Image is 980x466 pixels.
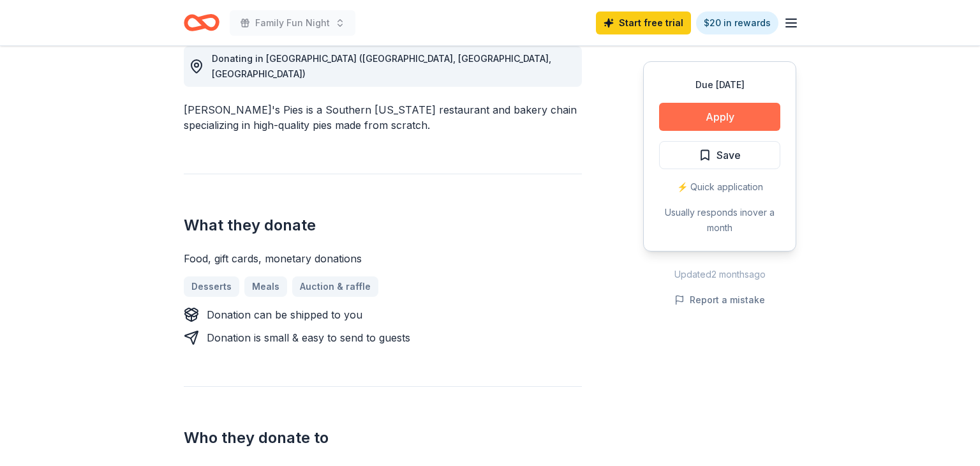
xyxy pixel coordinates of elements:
span: Save [716,147,741,163]
a: $20 in rewards [696,11,778,34]
div: Due [DATE] [659,77,780,93]
div: Usually responds in over a month [659,205,780,236]
a: Auction & raffle [292,276,378,297]
div: [PERSON_NAME]'s Pies is a Southern [US_STATE] restaurant and bakery chain specializing in high-qu... [184,102,582,133]
div: Donation can be shipped to you [207,307,362,322]
h2: What they donate [184,215,582,236]
a: Desserts [184,276,239,297]
div: Updated 2 months ago [643,267,796,282]
a: Meals [244,276,287,297]
h2: Who they donate to [184,428,582,448]
span: Donating in [GEOGRAPHIC_DATA] ([GEOGRAPHIC_DATA], [GEOGRAPHIC_DATA], [GEOGRAPHIC_DATA]) [212,53,551,79]
button: Save [659,141,780,169]
span: Family Fun Night [255,15,330,31]
div: Food, gift cards, monetary donations [184,251,582,266]
button: Family Fun Night [230,10,355,36]
a: Start free trial [596,11,691,34]
button: Apply [659,103,780,131]
button: Report a mistake [674,292,765,308]
a: Home [184,8,219,38]
div: ⚡️ Quick application [659,179,780,195]
div: Donation is small & easy to send to guests [207,330,410,345]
